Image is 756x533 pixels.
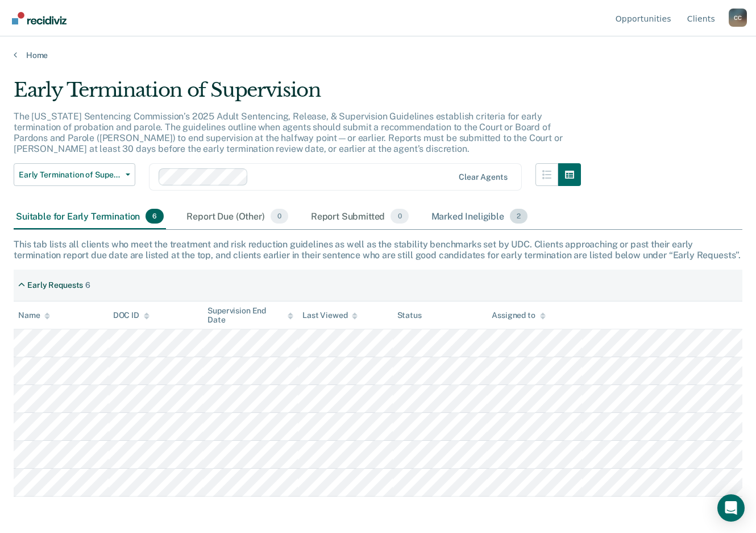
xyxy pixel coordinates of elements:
button: Profile dropdown button [729,9,747,27]
a: Home [14,50,742,60]
div: Early Requests6 [14,276,95,295]
div: Report Submitted0 [309,204,411,229]
div: Supervision End Date [207,306,293,325]
img: Recidiviz [12,12,67,24]
div: This tab lists all clients who meet the treatment and risk reduction guidelines as well as the st... [14,239,742,261]
div: DOC ID [113,311,149,320]
div: 6 [85,280,90,290]
span: 6 [146,209,164,224]
div: Name [18,311,50,320]
div: Early Requests [27,280,83,290]
div: Last Viewed [302,311,358,320]
div: Status [397,311,422,320]
span: 0 [391,209,408,224]
div: Open Intercom Messenger [717,494,745,522]
span: 0 [271,209,288,224]
span: 2 [510,209,527,224]
p: The [US_STATE] Sentencing Commission’s 2025 Adult Sentencing, Release, & Supervision Guidelines e... [14,111,563,155]
div: Suitable for Early Termination6 [14,204,166,229]
div: Report Due (Other)0 [184,204,290,229]
button: Early Termination of Supervision [14,163,135,186]
div: Clear agents [459,172,507,182]
span: Early Termination of Supervision [19,170,121,180]
div: C C [729,9,747,27]
div: Marked Ineligible2 [429,204,530,229]
div: Assigned to [492,311,545,320]
div: Early Termination of Supervision [14,78,581,111]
